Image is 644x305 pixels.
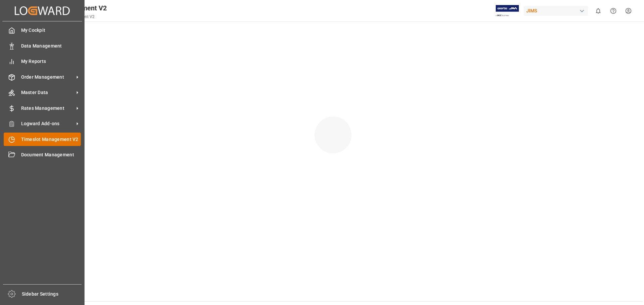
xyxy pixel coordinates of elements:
[524,6,588,16] div: JIMS
[496,5,519,17] img: Exertis%20JAM%20-%20Email%20Logo.jpg_1722504956.jpg
[591,3,606,18] button: show 0 new notifications
[21,74,74,81] span: Order Management
[21,151,81,158] span: Document Management
[21,43,81,50] span: Data Management
[21,120,74,127] span: Logward Add-ons
[22,291,82,298] span: Sidebar Settings
[21,136,81,143] span: Timeslot Management V2
[4,24,81,37] a: My Cockpit
[21,105,74,112] span: Rates Management
[21,27,81,34] span: My Cockpit
[4,39,81,52] a: Data Management
[606,3,621,18] button: Help Center
[4,148,81,161] a: Document Management
[4,133,81,146] a: Timeslot Management V2
[524,4,591,17] button: JIMS
[21,58,81,65] span: My Reports
[21,89,74,96] span: Master Data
